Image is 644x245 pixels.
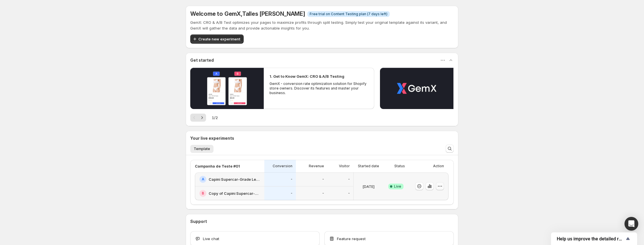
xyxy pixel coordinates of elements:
h5: Welcome to GemX [190,10,305,17]
button: Show survey - Help us improve the detailed report for A/B campaigns [557,235,631,242]
h2: 1. Get to Know GemX: CRO & A/B Testing [269,73,344,79]
h3: Get started [190,57,214,63]
h2: Copy of Capini Supercar-Grade Leather Case [209,190,261,196]
p: Action [433,164,444,168]
h2: A [202,177,204,182]
span: Feature request [337,236,366,242]
span: Create new experiment [198,36,240,42]
h3: Your live experiments [190,135,234,141]
h2: Capini Supercar-Grade Leather Case [209,176,261,182]
span: Help us improve the detailed report for A/B campaigns [557,236,624,242]
span: , Talles [PERSON_NAME] [241,10,305,17]
p: Campanha de Teste #01 [195,163,240,169]
h3: Support [190,219,207,224]
p: - [322,191,324,196]
p: - [322,177,324,182]
span: Template [194,147,210,151]
p: GemX - conversion rate optimization solution for Shopify store owners. Discover its features and ... [269,81,368,95]
button: Next [198,114,206,122]
p: - [348,191,350,196]
p: - [348,177,350,182]
button: Search and filter results [446,145,454,153]
span: Live [394,184,401,189]
p: GemX: CRO & A/B Test optimizes your pages to maximize profits through split testing. Simply test ... [190,20,454,31]
h2: B [202,191,204,196]
p: - [291,177,292,182]
p: Conversion [273,164,292,168]
span: Live chat [203,236,219,242]
p: Revenue [309,164,324,168]
span: Free trial on Content Testing plan (7 days left) [310,12,387,16]
p: Started date [358,164,379,168]
p: - [291,191,292,196]
span: 1 / 2 [212,115,218,120]
p: Status [394,164,405,168]
button: Play video [380,68,453,109]
p: Visitor [339,164,350,168]
nav: Pagination [190,114,206,122]
button: Play video [190,68,264,109]
div: Open Intercom Messenger [624,217,638,231]
p: [DATE] [362,184,375,189]
button: Create new experiment [190,34,244,44]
